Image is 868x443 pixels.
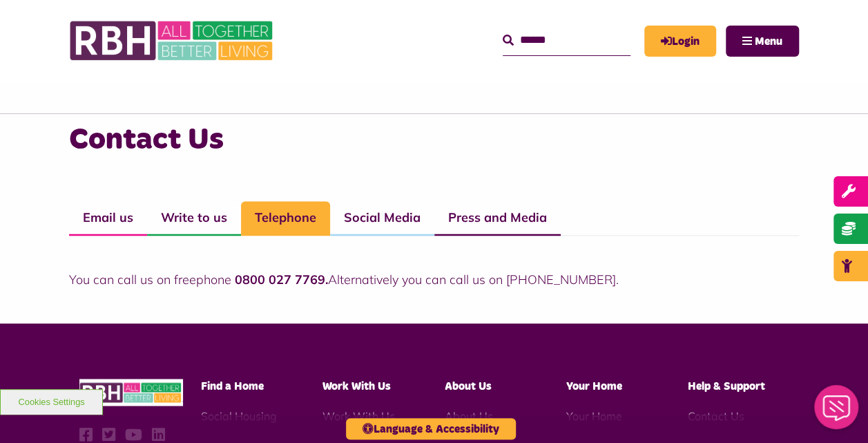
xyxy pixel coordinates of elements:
[201,380,264,391] span: Find a Home
[241,201,330,236] a: Telephone
[201,408,277,422] a: Social Housing - open in a new tab
[503,26,630,55] input: Search
[235,272,328,288] strong: 0800 027 7769.
[806,381,868,443] iframe: Netcall Web Assistant for live chat
[69,270,799,289] p: You can call us on freephone Alternatively you can call us on [PHONE_NUMBER].
[330,201,434,236] a: Social Media
[644,26,716,57] a: MyRBH
[322,408,395,422] a: Work With Us
[755,36,782,47] span: Menu
[688,408,744,422] a: Contact Us
[69,201,147,236] a: Email us
[79,379,183,406] img: RBH
[444,380,491,391] span: About Us
[688,380,765,391] span: Help & Support
[346,418,516,440] button: Language & Accessibility
[322,380,391,391] span: Work With Us
[147,201,241,236] a: Write to us
[434,201,561,236] a: Press and Media
[566,408,622,422] a: Your Home
[566,380,622,391] span: Your Home
[69,14,276,68] img: RBH
[69,120,799,160] h3: Contact Us
[444,408,492,422] a: About Us
[726,26,799,57] button: Navigation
